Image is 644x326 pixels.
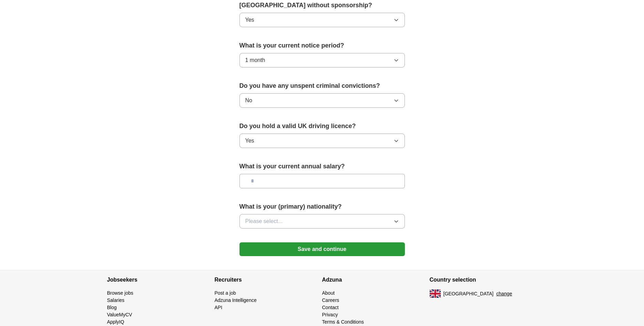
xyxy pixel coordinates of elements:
a: Adzuna Intelligence [215,297,257,303]
a: About [322,290,335,296]
a: Contact [322,305,339,310]
button: 1 month [239,53,405,67]
label: Do you have any unspent criminal convictions? [239,81,405,91]
button: change [496,290,512,297]
span: Yes [245,16,254,24]
h4: Country selection [430,270,537,290]
button: Save and continue [239,242,405,256]
span: Please select... [245,217,283,225]
span: No [245,96,252,105]
span: Yes [245,137,254,145]
a: Post a job [215,290,236,296]
button: Yes [239,13,405,27]
a: Browse jobs [107,290,133,296]
a: Terms & Conditions [322,319,364,325]
label: Do you hold a valid UK driving licence? [239,122,405,131]
label: What is your (primary) nationality? [239,202,405,211]
label: What is your current annual salary? [239,162,405,171]
button: Yes [239,134,405,148]
label: What is your current notice period? [239,41,405,50]
a: Blog [107,305,117,310]
button: No [239,93,405,108]
button: Please select... [239,214,405,229]
a: API [215,305,223,310]
a: ValueMyCV [107,312,132,317]
a: Careers [322,297,339,303]
span: [GEOGRAPHIC_DATA] [443,290,494,297]
span: 1 month [245,56,265,64]
a: Privacy [322,312,338,317]
a: ApplyIQ [107,319,124,325]
a: Salaries [107,297,125,303]
img: UK flag [430,290,441,298]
